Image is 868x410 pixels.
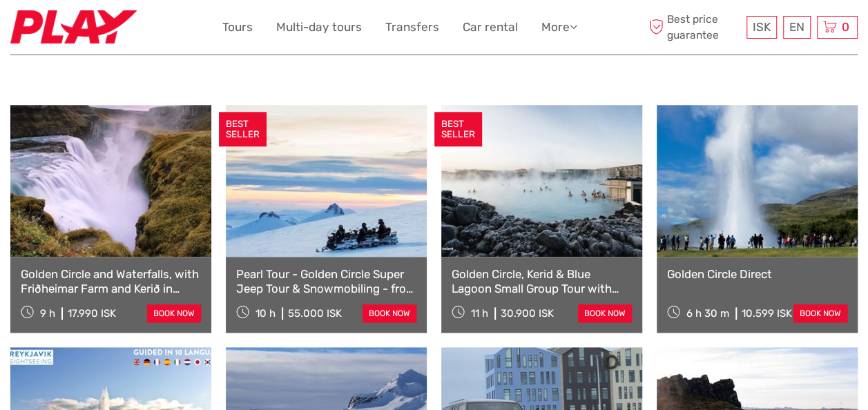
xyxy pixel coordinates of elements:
p: We're away right now. Please check back later! [19,24,156,35]
span: 6 h 30 m [686,307,729,320]
div: BEST SELLER [434,112,482,146]
a: Tours [222,17,253,37]
span: 0 [840,20,851,34]
a: book now [363,304,416,322]
div: 10.599 ISK [742,307,792,320]
a: book now [793,304,847,322]
button: Open LiveChat chat widget [159,21,175,38]
div: 17.990 ISK [68,307,116,320]
span: 9 h [40,307,55,320]
a: book now [147,304,201,322]
div: BEST SELLER [219,112,267,146]
img: Fly Play [10,10,137,44]
div: 55.000 ISK [288,307,342,320]
div: EN [783,16,811,39]
a: Golden Circle and Waterfalls, with Friðheimar Farm and Kerið in small group [21,267,201,295]
a: Golden Circle Direct [667,267,847,281]
a: Pearl Tour - Golden Circle Super Jeep Tour & Snowmobiling - from [GEOGRAPHIC_DATA] [236,267,416,295]
a: Multi-day tours [276,17,362,37]
a: Golden Circle, Kerid & Blue Lagoon Small Group Tour with Admission Ticket [452,267,632,295]
span: 10 h [255,307,276,320]
a: More [541,17,577,37]
a: Car rental [463,17,518,37]
a: book now [578,304,632,322]
span: Best price guarantee [646,12,743,42]
a: Transfers [385,17,439,37]
span: ISK [753,20,771,34]
span: 11 h [471,307,488,320]
div: 30.900 ISK [501,307,554,320]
